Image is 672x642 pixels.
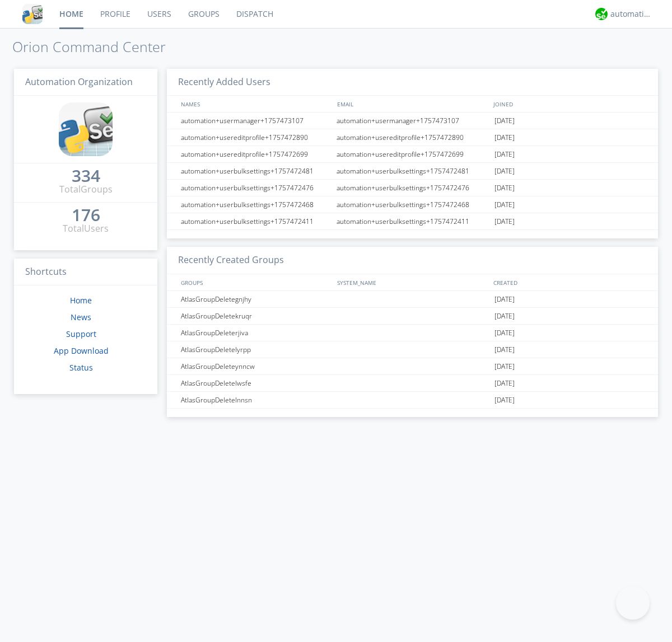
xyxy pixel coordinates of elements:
[178,96,332,112] div: NAMES
[178,375,333,391] div: AtlasGroupDeletelwsfe
[178,113,333,129] div: automation+usermanager+1757473107
[494,375,515,392] span: [DATE]
[72,170,100,183] a: 334
[178,392,333,408] div: AtlasGroupDeletelnnsn
[167,180,658,196] a: automation+userbulksettings+1757472476automation+userbulksettings+1757472476[DATE]
[167,146,658,163] a: automation+usereditprofile+1757472699automation+usereditprofile+1757472699[DATE]
[66,329,96,339] a: Support
[63,222,109,235] div: Total Users
[494,358,515,375] span: [DATE]
[334,129,492,146] div: automation+usereditprofile+1757472890
[167,69,658,96] h3: Recently Added Users
[494,325,515,341] span: [DATE]
[167,392,658,409] a: AtlasGroupDeletelnnsn[DATE]
[334,213,492,229] div: automation+userbulksettings+1757472411
[167,375,658,392] a: AtlasGroupDeletelwsfe[DATE]
[610,8,652,20] div: automation+atlas
[494,392,515,409] span: [DATE]
[334,274,491,290] div: SYSTEM_NAME
[72,209,100,221] div: 176
[178,146,333,162] div: automation+usereditprofile+1757472699
[178,213,333,229] div: automation+userbulksettings+1757472411
[334,96,491,112] div: EMAIL
[494,129,515,146] span: [DATE]
[167,196,658,213] a: automation+userbulksettings+1757472468automation+userbulksettings+1757472468[DATE]
[491,274,647,290] div: CREATED
[494,163,515,180] span: [DATE]
[167,291,658,308] a: AtlasGroupDeletegnjhy[DATE]
[167,113,658,129] a: automation+usermanager+1757473107automation+usermanager+1757473107[DATE]
[178,180,333,196] div: automation+userbulksettings+1757472476
[334,180,492,196] div: automation+userbulksettings+1757472476
[494,113,515,129] span: [DATE]
[167,163,658,180] a: automation+userbulksettings+1757472481automation+userbulksettings+1757472481[DATE]
[334,146,492,162] div: automation+usereditprofile+1757472699
[178,291,333,307] div: AtlasGroupDeletegnjhy
[167,213,658,230] a: automation+userbulksettings+1757472411automation+userbulksettings+1757472411[DATE]
[491,96,647,112] div: JOINED
[59,183,113,196] div: Total Groups
[494,196,515,213] span: [DATE]
[71,312,91,322] a: News
[178,196,333,213] div: automation+userbulksettings+1757472468
[167,129,658,146] a: automation+usereditprofile+1757472890automation+usereditprofile+1757472890[DATE]
[14,259,157,286] h3: Shortcuts
[494,341,515,358] span: [DATE]
[69,362,93,373] a: Status
[167,308,658,325] a: AtlasGroupDeletekruqr[DATE]
[494,180,515,196] span: [DATE]
[178,274,332,290] div: GROUPS
[167,358,658,375] a: AtlasGroupDeleteynncw[DATE]
[178,325,333,341] div: AtlasGroupDeleterjiva
[167,247,658,274] h3: Recently Created Groups
[22,4,43,24] img: cddb5a64eb264b2086981ab96f4c1ba7
[178,163,333,179] div: automation+userbulksettings+1757472481
[494,291,515,308] span: [DATE]
[178,341,333,358] div: AtlasGroupDeletelyrpp
[25,76,133,88] span: Automation Organization
[54,345,109,356] a: App Download
[59,102,113,156] img: cddb5a64eb264b2086981ab96f4c1ba7
[494,308,515,325] span: [DATE]
[595,8,608,20] img: d2d01cd9b4174d08988066c6d424eccd
[178,129,333,146] div: automation+usereditprofile+1757472890
[494,146,515,163] span: [DATE]
[167,341,658,358] a: AtlasGroupDeletelyrpp[DATE]
[70,295,92,306] a: Home
[334,196,492,213] div: automation+userbulksettings+1757472468
[334,113,492,129] div: automation+usermanager+1757473107
[178,358,333,374] div: AtlasGroupDeleteynncw
[334,163,492,179] div: automation+userbulksettings+1757472481
[167,325,658,341] a: AtlasGroupDeleterjiva[DATE]
[72,170,100,181] div: 334
[616,586,650,620] iframe: Toggle Customer Support
[494,213,515,230] span: [DATE]
[72,209,100,222] a: 176
[178,308,333,324] div: AtlasGroupDeletekruqr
